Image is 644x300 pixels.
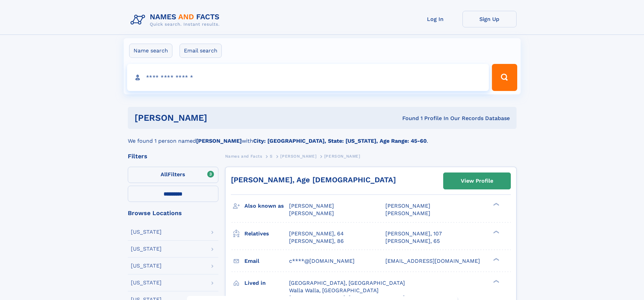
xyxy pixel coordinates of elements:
[128,11,225,29] img: Logo Names and Facts
[289,230,344,237] a: [PERSON_NAME], 64
[492,230,500,234] div: ❯
[289,210,334,216] span: [PERSON_NAME]
[135,114,305,122] h1: [PERSON_NAME]
[270,154,273,159] span: S
[492,257,500,261] div: ❯
[244,277,289,289] h3: Lived in
[408,11,462,27] a: Log In
[444,173,510,189] a: View Profile
[161,171,168,178] span: All
[253,138,427,144] b: City: [GEOGRAPHIC_DATA], State: [US_STATE], Age Range: 45-60
[462,11,517,27] a: Sign Up
[128,153,218,159] div: Filters
[131,263,162,269] div: [US_STATE]
[129,44,172,58] label: Name search
[244,255,289,267] h3: Email
[196,138,242,144] b: [PERSON_NAME]
[324,154,360,159] span: [PERSON_NAME]
[492,64,517,91] button: Search Button
[385,258,480,264] span: [EMAIL_ADDRESS][DOMAIN_NAME]
[385,203,430,209] span: [PERSON_NAME]
[385,210,430,216] span: [PERSON_NAME]
[461,173,493,189] div: View Profile
[244,200,289,212] h3: Also known as
[492,279,500,283] div: ❯
[492,202,500,207] div: ❯
[280,154,316,159] span: [PERSON_NAME]
[244,228,289,239] h3: Relatives
[305,115,510,122] div: Found 1 Profile In Our Records Database
[270,152,273,160] a: S
[289,287,379,294] span: Walla Walla, [GEOGRAPHIC_DATA]
[225,152,262,160] a: Names and Facts
[289,203,334,209] span: [PERSON_NAME]
[128,210,218,216] div: Browse Locations
[131,229,162,235] div: [US_STATE]
[131,280,162,285] div: [US_STATE]
[128,129,517,145] div: We found 1 person named with .
[280,152,316,160] a: [PERSON_NAME]
[289,280,405,286] span: [GEOGRAPHIC_DATA], [GEOGRAPHIC_DATA]
[385,237,440,245] a: [PERSON_NAME], 65
[180,44,222,58] label: Email search
[128,167,218,183] label: Filters
[231,176,396,184] a: [PERSON_NAME], Age [DEMOGRAPHIC_DATA]
[385,230,442,237] a: [PERSON_NAME], 107
[127,64,489,91] input: search input
[131,246,162,252] div: [US_STATE]
[289,237,344,245] a: [PERSON_NAME], 86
